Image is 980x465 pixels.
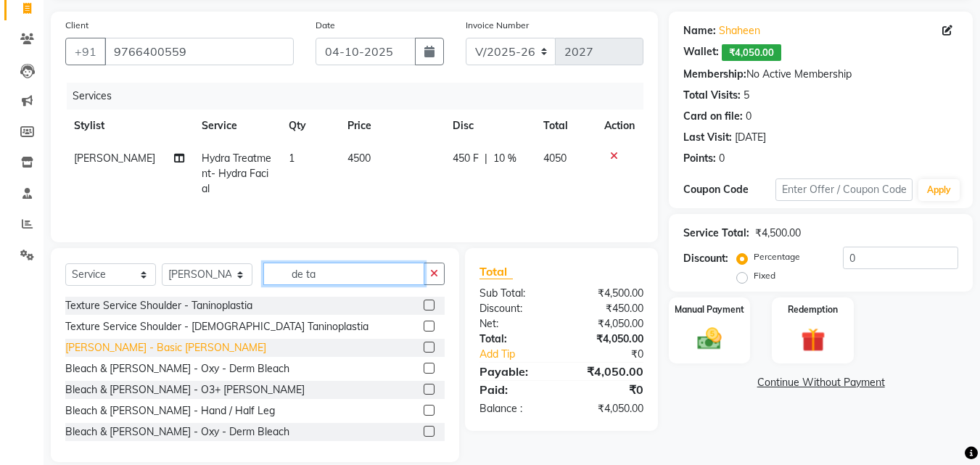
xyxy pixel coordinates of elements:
[561,286,654,301] div: ₹4,500.00
[672,375,970,390] a: Continue Without Payment
[65,38,106,65] button: +91
[788,303,838,316] label: Redemption
[65,19,88,32] label: Client
[469,363,561,380] div: Payable:
[683,182,775,197] div: Coupon Code
[683,44,719,61] div: Wallet:
[74,152,155,165] span: [PERSON_NAME]
[596,110,643,142] th: Action
[469,286,561,301] div: Sub Total:
[289,152,295,165] span: 1
[263,263,424,285] input: Search or Scan
[316,19,335,32] label: Date
[535,110,596,142] th: Total
[744,88,749,103] div: 5
[746,109,752,124] div: 0
[683,251,728,266] div: Discount:
[485,151,487,166] span: |
[65,361,289,376] div: Bleach & [PERSON_NAME] - Oxy - Derm Bleach
[347,152,371,165] span: 4500
[469,301,561,316] div: Discount:
[469,316,561,332] div: Net:
[561,381,654,398] div: ₹0
[690,325,729,353] img: _cash.svg
[719,151,725,166] div: 0
[444,110,535,142] th: Disc
[683,130,732,145] div: Last Visit:
[683,88,741,103] div: Total Visits:
[65,298,252,313] div: Texture Service Shoulder - Taninoplastia
[479,264,513,279] span: Total
[561,316,654,332] div: ₹4,050.00
[65,382,305,398] div: Bleach & [PERSON_NAME] - O3+ [PERSON_NAME]
[755,226,801,241] div: ₹4,500.00
[453,151,479,166] span: 450 F
[543,152,567,165] span: 4050
[469,347,577,362] a: Add Tip
[918,179,960,201] button: Apply
[104,38,294,65] input: Search by Name/Mobile/Email/Code
[754,250,800,263] label: Percentage
[65,110,193,142] th: Stylist
[466,19,529,32] label: Invoice Number
[202,152,271,195] span: Hydra Treatment- Hydra Facial
[561,332,654,347] div: ₹4,050.00
[65,403,275,419] div: Bleach & [PERSON_NAME] - Hand / Half Leg
[735,130,766,145] div: [DATE]
[493,151,516,166] span: 10 %
[675,303,744,316] label: Manual Payment
[469,401,561,416] div: Balance :
[67,83,654,110] div: Services
[469,381,561,398] div: Paid:
[683,67,746,82] div: Membership:
[339,110,445,142] th: Price
[794,325,833,355] img: _gift.svg
[577,347,655,362] div: ₹0
[193,110,281,142] th: Service
[775,178,913,201] input: Enter Offer / Coupon Code
[754,269,775,282] label: Fixed
[683,151,716,166] div: Points:
[469,332,561,347] div: Total:
[280,110,338,142] th: Qty
[722,44,781,61] span: ₹4,050.00
[65,319,368,334] div: Texture Service Shoulder - [DEMOGRAPHIC_DATA] Taninoplastia
[561,301,654,316] div: ₹450.00
[683,226,749,241] div: Service Total:
[561,401,654,416] div: ₹4,050.00
[683,67,958,82] div: No Active Membership
[719,23,760,38] a: Shaheen
[683,23,716,38] div: Name:
[65,340,266,355] div: [PERSON_NAME] - Basic [PERSON_NAME]
[65,424,289,440] div: Bleach & [PERSON_NAME] - Oxy - Derm Bleach
[561,363,654,380] div: ₹4,050.00
[683,109,743,124] div: Card on file:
